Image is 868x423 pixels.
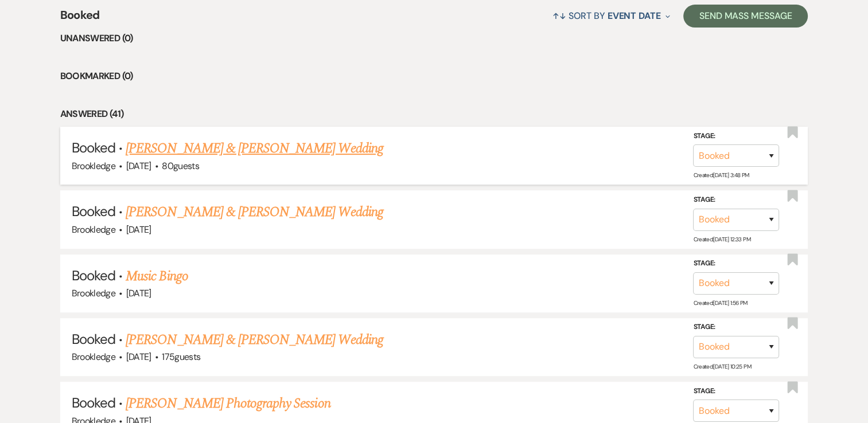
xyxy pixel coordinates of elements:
span: [DATE] [126,160,151,172]
span: Booked [72,267,115,284]
li: Answered (41) [60,107,808,122]
span: Created: [DATE] 12:33 PM [693,236,750,243]
a: Music Bingo [126,266,188,287]
span: Created: [DATE] 3:48 PM [693,171,749,179]
label: Stage: [693,385,779,397]
span: Brookledge [72,160,116,172]
label: Stage: [693,321,779,334]
a: [PERSON_NAME] Photography Session [126,393,330,414]
span: Created: [DATE] 10:25 PM [693,363,750,370]
span: 80 guests [162,160,199,172]
a: [PERSON_NAME] & [PERSON_NAME] Wedding [126,202,383,222]
span: Created: [DATE] 1:56 PM [693,299,747,307]
span: Booked [60,6,100,31]
a: [PERSON_NAME] & [PERSON_NAME] Wedding [126,138,383,159]
span: Booked [72,202,115,220]
span: [DATE] [126,351,151,363]
span: Brookledge [72,351,116,363]
label: Stage: [693,130,779,143]
label: Stage: [693,257,779,270]
span: ↑↓ [552,10,566,22]
li: Unanswered (0) [60,31,808,46]
span: Booked [72,330,115,348]
span: [DATE] [126,224,151,236]
a: [PERSON_NAME] & [PERSON_NAME] Wedding [126,330,383,350]
li: Bookmarked (0) [60,69,808,84]
span: Booked [72,139,115,156]
button: Send Mass Message [683,5,808,28]
span: 175 guests [162,351,200,363]
span: Booked [72,394,115,412]
span: Brookledge [72,287,116,299]
span: Event Date [608,10,661,22]
label: Stage: [693,194,779,206]
span: Brookledge [72,224,116,236]
span: [DATE] [126,287,151,299]
button: Sort By Event Date [548,1,674,31]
